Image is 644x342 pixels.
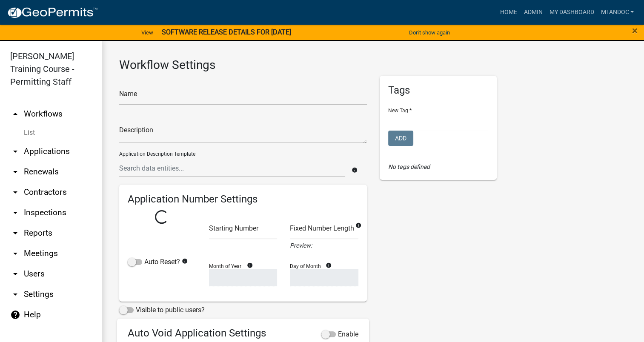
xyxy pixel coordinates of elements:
a: Admin [520,4,546,20]
i: info [355,222,361,228]
i: info [352,167,358,173]
input: Search data entities... [119,160,345,177]
i: arrow_drop_down [10,248,20,259]
h5: Tags [388,84,489,97]
div: Preview: [290,239,358,250]
i: info [326,262,332,268]
p: Application Description Template [119,150,367,158]
a: mtandoc [597,4,637,20]
button: Add [388,131,413,146]
i: help [10,310,20,320]
i: info [247,262,253,268]
i: No tags defined [388,163,430,170]
label: Auto Reset? [128,257,180,267]
i: arrow_drop_up [10,109,20,119]
wm-data-entity-autocomplete: Application Description Template [119,150,367,177]
i: info [182,258,188,264]
h3: Workflow Settings [119,58,627,72]
a: Home [496,4,520,20]
i: arrow_drop_down [10,228,20,238]
button: Don't show again [406,26,453,40]
a: View [138,26,157,40]
i: arrow_drop_down [10,187,20,197]
label: Enable [321,329,358,339]
a: My Dashboard [546,4,597,20]
i: arrow_drop_down [10,208,20,218]
i: arrow_drop_down [10,146,20,157]
i: arrow_drop_down [10,289,20,299]
strong: SOFTWARE RELEASE DETAILS FOR [DATE] [162,28,291,36]
label: Visible to public users? [119,305,205,315]
button: Close [632,26,638,36]
i: arrow_drop_down [10,269,20,279]
span: × [632,25,638,37]
h6: Application Number Settings [128,193,358,205]
h6: Auto Void Application Settings [128,327,358,339]
i: arrow_drop_down [10,167,20,177]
